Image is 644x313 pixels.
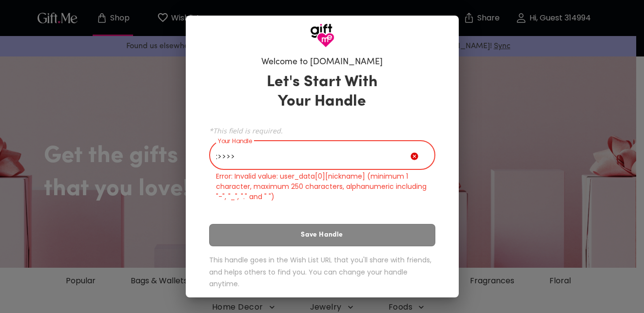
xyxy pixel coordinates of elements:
[209,143,410,170] input: Your Handle
[261,56,383,68] h6: Welcome to [DOMAIN_NAME]
[209,254,435,290] h6: This handle goes in the Wish List URL that you'll share with friends, and helps others to find yo...
[254,73,390,111] h3: Let's Start With Your Handle
[216,171,429,202] p: Error: Invalid value: user_data[0][nickname] (minimum 1 character, maximum 250 characters, alphan...
[209,126,435,135] span: *This field is required.
[310,23,334,48] img: GiftMe Logo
